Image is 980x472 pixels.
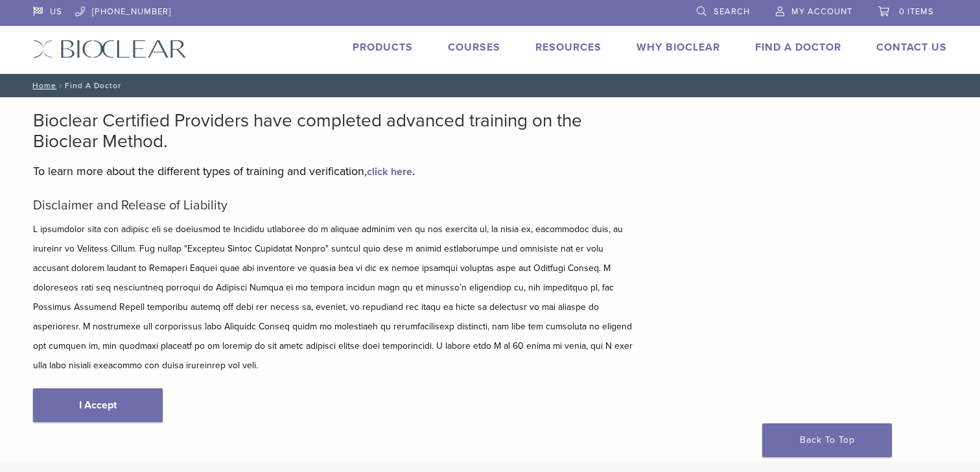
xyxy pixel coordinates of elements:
h5: Disclaimer and Release of Liability [33,198,636,213]
a: Find A Doctor [755,41,841,54]
span: / [56,82,65,89]
img: Bioclear [33,40,187,58]
p: L ipsumdolor sita con adipisc eli se doeiusmod te Incididu utlaboree do m aliquae adminim ven qu ... [33,220,636,375]
a: click here [367,165,412,178]
a: Back To Top [762,423,892,457]
h2: Bioclear Certified Providers have completed advanced training on the Bioclear Method. [33,110,636,152]
a: Home [29,81,56,90]
a: Products [353,41,413,54]
span: Search [714,6,750,17]
a: Courses [448,41,500,54]
p: To learn more about the different types of training and verification, . [33,161,636,181]
a: Resources [535,41,601,54]
a: Contact Us [876,41,947,54]
nav: Find A Doctor [23,74,957,97]
span: My Account [791,6,852,17]
span: 0 items [899,6,934,17]
a: Why Bioclear [636,41,720,54]
a: I Accept [33,388,163,422]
